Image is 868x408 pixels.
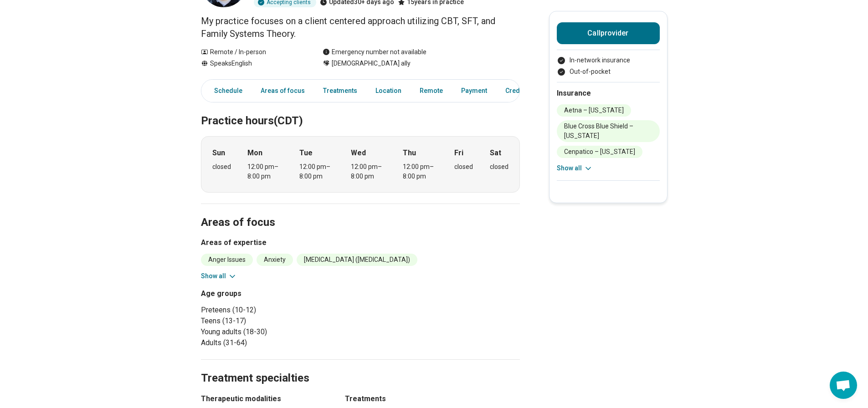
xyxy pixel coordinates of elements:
strong: Fri [454,148,463,158]
ul: Payment options [557,56,660,76]
strong: Mon [247,148,262,158]
h2: Treatment specialties [201,349,520,386]
div: Emergency number not available [323,47,426,57]
li: Teens (13-17) [201,316,357,326]
li: Blue Cross Blue Shield – [US_STATE] [557,120,660,142]
a: Schedule [203,82,248,100]
strong: Thu [403,148,416,158]
div: Remote / In-person [201,47,304,57]
h3: Age groups [201,288,357,299]
li: Cenpatico – [US_STATE] [557,146,642,158]
button: Show all [557,163,593,173]
h2: Practice hours (CDT) [201,92,520,129]
div: 12:00 pm – 8:00 pm [299,162,334,181]
h2: Areas of focus [201,193,520,230]
h3: Treatments [345,393,520,404]
li: Anger Issues [201,254,253,266]
button: Show all [201,271,237,281]
h3: Therapeutic modalities [201,393,329,404]
strong: Tue [299,148,313,158]
a: Remote [414,82,448,100]
h3: Areas of expertise [201,237,520,248]
p: My practice focuses on a client centered approach utilizing CBT, SFT, and Family Systems Theory. [201,15,520,40]
strong: Wed [351,148,366,158]
a: Areas of focus [255,82,310,100]
a: Location [370,82,407,100]
div: closed [454,162,473,172]
a: Treatments [318,82,363,100]
li: In-network insurance [557,56,660,65]
li: Preteens (10-12) [201,305,357,316]
a: Credentials [500,82,551,100]
li: Aetna – [US_STATE] [557,104,631,117]
div: When does the program meet? [201,136,520,193]
span: [DEMOGRAPHIC_DATA] ally [332,59,411,68]
div: 12:00 pm – 8:00 pm [403,162,438,181]
div: closed [212,162,231,172]
strong: Sat [490,148,501,158]
div: 12:00 pm – 8:00 pm [247,162,282,181]
button: Callprovider [557,22,660,44]
li: Anxiety [257,254,293,266]
strong: Sun [212,148,225,158]
div: Open chat [830,372,857,399]
div: 12:00 pm – 8:00 pm [351,162,386,181]
li: Adults (31-64) [201,337,357,348]
h2: Insurance [557,88,660,99]
li: Out-of-pocket [557,67,660,76]
li: Young adults (18-30) [201,326,357,337]
li: [MEDICAL_DATA] ([MEDICAL_DATA]) [297,254,417,266]
a: Payment [456,82,493,100]
div: Speaks English [201,59,304,68]
div: closed [490,162,508,172]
